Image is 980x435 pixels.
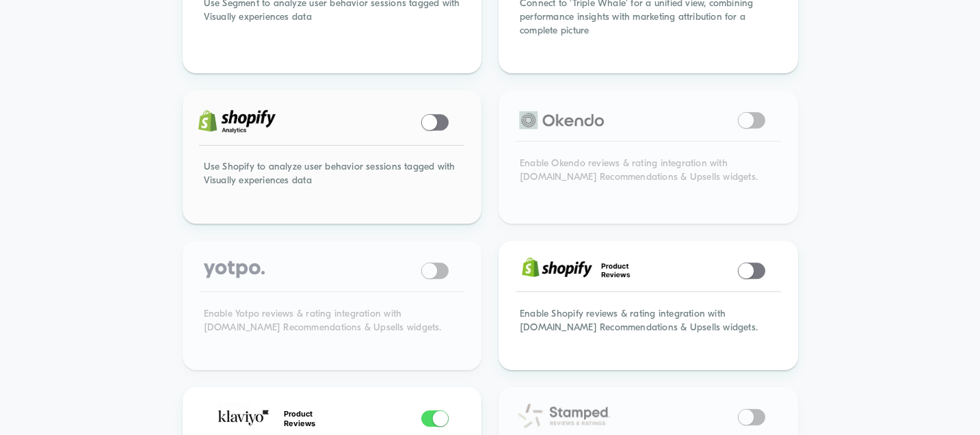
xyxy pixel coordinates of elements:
div: Use Shopify to analyze user behavior sessions tagged with Visually experiences data [185,142,480,222]
img: Klaviyo [217,403,270,430]
img: Shopify Reviews [507,246,644,295]
img: shopify [198,109,276,133]
strong: Product Reviews [284,409,315,428]
div: Enable Shopify reviews & rating integration with [DOMAIN_NAME] Recommendations & Upsells widgets. [501,289,796,369]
